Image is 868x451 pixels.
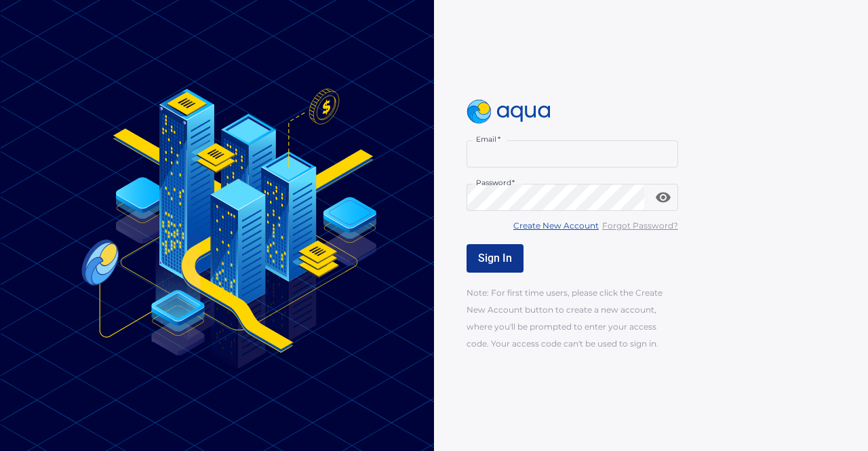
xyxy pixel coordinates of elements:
[476,134,500,144] label: Email
[467,288,663,349] span: Note: For first time users, please click the Create New Account button to create a new account, w...
[478,252,512,264] span: Sign In
[467,100,551,124] img: logo
[650,184,677,211] button: toggle password visibility
[467,244,524,273] button: Sign In
[513,220,599,231] u: Create New Account
[476,178,515,188] label: Password
[602,220,678,231] u: Forgot Password?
